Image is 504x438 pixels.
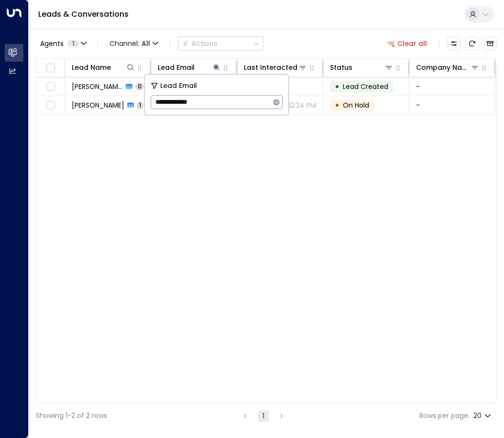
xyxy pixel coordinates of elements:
[244,62,307,73] div: Last Interacted
[416,62,470,73] div: Company Name
[483,37,497,50] button: Archived Leads
[289,100,316,110] p: 12:24 PM
[447,37,460,50] button: Customize
[409,96,495,114] td: -
[343,100,369,110] span: On Hold
[409,77,495,96] td: -
[178,36,264,51] div: Button group with a nested menu
[239,410,288,422] nav: pagination navigation
[67,40,79,47] span: 1
[40,40,64,47] span: Agents
[72,62,135,73] div: Lead Name
[383,37,431,50] button: Clear all
[330,62,352,73] div: Status
[343,82,388,91] span: Lead Created
[106,37,162,50] button: Channel:All
[473,409,493,423] div: 20
[335,97,340,113] div: •
[36,411,107,421] div: Showing 1-2 of 2 rows
[178,36,264,51] button: Actions
[416,62,480,73] div: Company Name
[36,37,90,50] button: Agents1
[142,40,150,47] span: All
[330,62,394,73] div: Status
[44,62,56,74] span: Toggle select all
[182,39,218,48] div: Actions
[160,80,197,91] span: Lead Email
[158,62,195,73] div: Lead Email
[72,100,124,110] span: John Doe
[135,82,144,90] span: 0
[72,82,123,91] span: John Doe
[258,410,269,422] button: page 1
[465,37,479,50] span: Refresh
[44,81,56,93] span: Toggle select row
[38,9,129,20] a: Leads & Conversations
[137,101,143,109] span: 1
[335,78,340,95] div: •
[158,62,221,73] div: Lead Email
[72,62,111,73] div: Lead Name
[244,62,297,73] div: Last Interacted
[44,99,56,111] span: Toggle select row
[419,411,470,421] label: Rows per page:
[106,37,162,50] span: Channel:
